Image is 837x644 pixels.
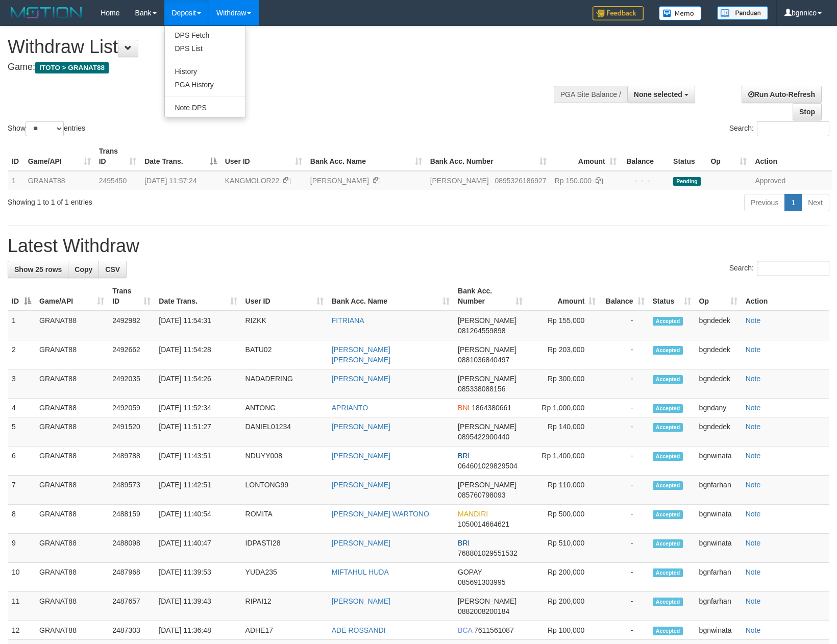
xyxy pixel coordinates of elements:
td: - [600,621,648,640]
td: 2489573 [108,476,155,505]
span: Copy 0895422900440 to clipboard [458,433,509,441]
span: Show 25 rows [14,265,62,274]
td: GRANAT88 [35,417,108,447]
span: Copy [75,265,92,274]
span: Copy 768801029551532 to clipboard [458,549,518,557]
td: bgnfarhan [695,476,742,505]
td: 5 [8,417,35,447]
span: 2495450 [99,177,127,185]
a: DPS Fetch [165,29,245,42]
td: bgnfarhan [695,563,742,592]
span: [PERSON_NAME] [458,316,516,325]
a: Note [746,481,761,489]
td: 9 [8,534,35,563]
th: Balance [621,142,669,171]
td: GRANAT88 [35,399,108,417]
th: Bank Acc. Number: activate to sort column ascending [426,142,551,171]
th: Date Trans.: activate to sort column ascending [155,282,241,311]
td: bgndedek [695,417,742,447]
td: - [600,447,648,476]
a: FITRIANA [332,316,364,325]
a: Note [746,404,761,412]
span: Accepted [653,568,683,577]
a: APRIANTO [332,404,368,412]
td: [DATE] 11:42:51 [155,476,241,505]
label: Search: [729,261,829,276]
a: Previous [744,194,785,211]
a: Note [746,316,761,325]
a: MIFTAHUL HUDA [332,568,389,576]
a: DPS List [165,42,245,55]
td: bgndany [695,399,742,417]
td: 4 [8,399,35,417]
td: 2 [8,340,35,369]
a: Note DPS [165,101,245,114]
a: [PERSON_NAME] [332,539,390,547]
span: None selected [634,90,682,98]
td: - [600,399,648,417]
span: [PERSON_NAME] [458,375,516,383]
a: [PERSON_NAME] [332,423,390,431]
a: [PERSON_NAME] [332,597,390,605]
span: Accepted [653,452,683,461]
a: [PERSON_NAME] [PERSON_NAME] [332,345,390,364]
td: YUDA235 [241,563,328,592]
a: Note [746,539,761,547]
a: Note [746,510,761,518]
td: GRANAT88 [35,340,108,369]
td: 8 [8,505,35,534]
td: GRANAT88 [24,171,95,190]
th: Op: activate to sort column ascending [706,142,751,171]
a: Run Auto-Refresh [742,86,822,103]
span: CSV [105,265,120,274]
span: [PERSON_NAME] [458,481,516,489]
th: Trans ID: activate to sort column ascending [95,142,141,171]
td: - [600,311,648,340]
span: Accepted [653,481,683,490]
td: bgnwinata [695,447,742,476]
a: CSV [99,261,127,278]
span: Accepted [653,423,683,432]
a: Copy [68,261,99,278]
span: Accepted [653,598,683,606]
td: bgndedek [695,369,742,399]
td: [DATE] 11:40:47 [155,534,241,563]
span: ITOTO > GRANAT88 [35,62,109,73]
th: Game/API: activate to sort column ascending [35,282,108,311]
span: [DATE] 11:57:24 [144,177,196,185]
td: 1 [8,311,35,340]
a: PGA History [165,78,245,91]
td: BATU02 [241,340,328,369]
td: [DATE] 11:54:28 [155,340,241,369]
div: - - - [625,176,665,186]
th: Date Trans.: activate to sort column descending [140,142,220,171]
td: 2487657 [108,592,155,621]
td: GRANAT88 [35,534,108,563]
td: 6 [8,447,35,476]
td: - [600,369,648,399]
span: Rp 150.000 [555,177,592,185]
td: [DATE] 11:39:43 [155,592,241,621]
span: Accepted [653,539,683,548]
td: GRANAT88 [35,563,108,592]
td: Approved [751,171,832,190]
span: BRI [458,539,470,547]
img: Feedback.jpg [593,6,644,20]
td: 2491520 [108,417,155,447]
td: Rp 500,000 [527,505,600,534]
td: [DATE] 11:52:34 [155,399,241,417]
th: ID [8,142,24,171]
td: [DATE] 11:39:53 [155,563,241,592]
td: GRANAT88 [35,447,108,476]
td: 2487303 [108,621,155,640]
th: User ID: activate to sort column ascending [221,142,306,171]
input: Search: [757,261,829,276]
td: DANIEL01234 [241,417,328,447]
td: 3 [8,369,35,399]
td: 11 [8,592,35,621]
h4: Game: [8,62,548,72]
th: Status: activate to sort column ascending [649,282,695,311]
span: Accepted [653,346,683,355]
td: ADHE17 [241,621,328,640]
select: Showentries [26,121,64,136]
